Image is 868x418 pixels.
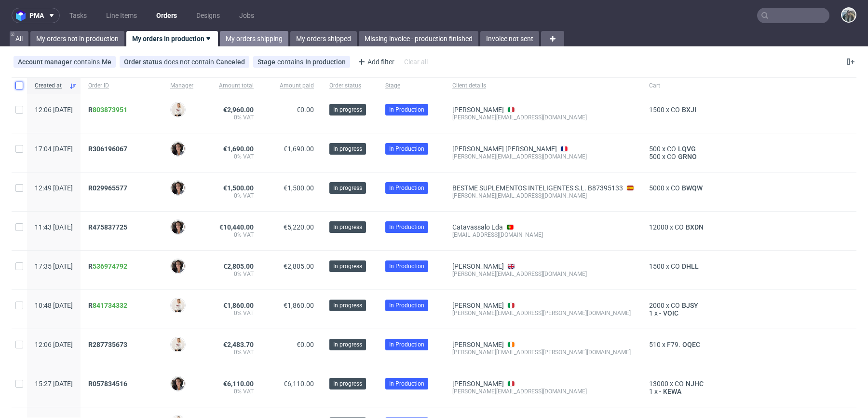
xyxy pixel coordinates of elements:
[649,262,665,270] span: 1500
[389,223,424,231] span: In Production
[402,55,430,69] div: Clear all
[389,144,424,153] span: In Production
[88,106,129,114] a: R803873951
[88,341,129,348] a: R287735673
[671,184,680,192] span: CO
[452,270,634,278] div: [PERSON_NAME][EMAIL_ADDRESS][DOMAIN_NAME]
[680,106,698,114] a: BXJI
[284,262,314,270] span: €2,805.00
[18,58,74,66] span: Account manager
[333,184,362,192] span: In progress
[452,348,634,356] div: [PERSON_NAME][EMAIL_ADDRESS][PERSON_NAME][DOMAIN_NAME]
[150,8,183,23] a: Orders
[659,309,661,317] span: -
[277,58,305,66] span: contains
[649,262,758,270] div: x
[88,184,127,192] span: R029965577
[389,379,424,388] span: In Production
[126,31,218,46] a: My orders in production
[452,153,634,160] div: [PERSON_NAME][EMAIL_ADDRESS][DOMAIN_NAME]
[452,114,634,121] div: [PERSON_NAME][EMAIL_ADDRESS][DOMAIN_NAME]
[649,223,668,231] span: 12000
[284,380,314,388] span: €6,110.00
[452,106,504,114] a: [PERSON_NAME]
[452,192,634,200] div: [PERSON_NAME][EMAIL_ADDRESS][DOMAIN_NAME]
[661,309,680,317] a: VOIC
[209,348,254,356] span: 0% VAT
[389,184,424,192] span: In Production
[88,145,127,153] span: R306196067
[680,184,705,192] a: BWQW
[93,262,127,270] a: 536974792
[297,106,314,114] span: €0.00
[671,302,680,309] span: CO
[661,388,683,395] a: KEWA
[88,380,127,388] span: R057834516
[170,82,193,90] span: Manager
[649,223,758,231] div: x
[88,262,129,270] a: R536974792
[100,8,143,23] a: Line Items
[35,82,65,90] span: Created at
[88,223,129,231] a: R475837725
[649,341,661,348] span: 510
[452,388,634,395] div: [PERSON_NAME][EMAIL_ADDRESS][DOMAIN_NAME]
[333,105,362,114] span: In progress
[88,106,127,114] span: R
[88,82,155,90] span: Order ID
[190,8,226,23] a: Designs
[675,223,684,231] span: CO
[649,184,665,192] span: 5000
[680,302,700,309] a: BJSY
[676,153,699,160] span: GRNO
[359,31,478,46] a: Missing invoice - production finished
[389,262,424,271] span: In Production
[649,145,758,153] div: x
[452,231,634,239] div: [EMAIL_ADDRESS][DOMAIN_NAME]
[680,262,701,270] a: DHLL
[649,106,758,114] div: x
[223,106,254,114] span: €2,960.00
[35,184,73,192] span: 12:49 [DATE]
[35,145,73,153] span: 17:04 [DATE]
[675,380,684,388] span: CO
[684,380,705,388] a: NJHC
[171,338,185,351] img: Mari Fok
[30,31,124,46] a: My orders not in production
[649,309,653,317] span: 1
[452,309,634,317] div: [PERSON_NAME][EMAIL_ADDRESS][PERSON_NAME][DOMAIN_NAME]
[284,145,314,153] span: €1,690.00
[209,82,254,90] span: Amount total
[35,380,73,388] span: 15:27 [DATE]
[64,8,93,23] a: Tasks
[333,301,362,310] span: In progress
[452,223,503,231] a: Catavassalo Lda
[333,379,362,388] span: In progress
[223,341,254,348] span: €2,483.70
[209,231,254,239] span: 0% VAT
[649,153,758,160] div: x
[649,153,661,160] span: 500
[171,181,185,195] img: Moreno Martinez Cristina
[164,58,216,66] span: does not contain
[389,301,424,310] span: In Production
[649,388,653,395] span: 1
[269,82,314,90] span: Amount paid
[305,58,346,66] div: In production
[171,299,185,312] img: Mari Fok
[676,145,698,153] span: LQVG
[35,302,73,309] span: 10:48 [DATE]
[88,262,127,270] span: R
[88,302,127,309] span: R
[35,223,73,231] span: 11:43 [DATE]
[233,8,260,23] a: Jobs
[88,223,127,231] span: R475837725
[680,341,702,348] span: OQEC
[29,12,44,19] span: pma
[258,58,277,66] span: Stage
[684,223,705,231] span: BXDN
